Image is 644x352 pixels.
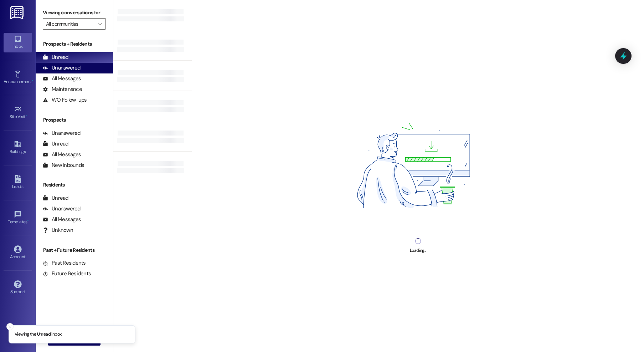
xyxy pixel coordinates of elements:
div: Unread [43,140,68,148]
span: • [32,78,33,83]
button: Close toast [6,323,14,330]
div: New Inbounds [43,162,84,169]
a: Templates • [4,208,32,228]
div: Unanswered [43,64,81,72]
div: Loading... [410,247,426,254]
div: All Messages [43,216,81,223]
label: Viewing conversations for [43,7,106,18]
a: Site Visit • [4,103,32,122]
p: Viewing the Unread inbox [15,331,61,338]
span: • [26,113,27,118]
div: Unanswered [43,205,81,213]
div: Unread [43,53,68,61]
div: WO Follow-ups [43,96,87,104]
a: Inbox [4,33,32,52]
div: Past Residents [43,259,86,267]
div: Maintenance [43,86,82,93]
div: Residents [36,181,113,189]
div: All Messages [43,75,81,82]
img: ResiDesk Logo [10,6,25,19]
a: Buildings [4,138,32,157]
a: Leads [4,173,32,192]
a: Account [4,243,32,262]
div: All Messages [43,151,81,158]
i:  [98,21,102,27]
div: Prospects + Residents [36,40,113,48]
span: • [27,218,29,223]
div: Past + Future Residents [36,246,113,254]
input: All communities [46,18,94,30]
div: Prospects [36,116,113,124]
a: Support [4,278,32,297]
div: Future Residents [43,270,91,277]
div: Unknown [43,226,73,234]
div: Unread [43,194,68,202]
div: Unanswered [43,129,81,137]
